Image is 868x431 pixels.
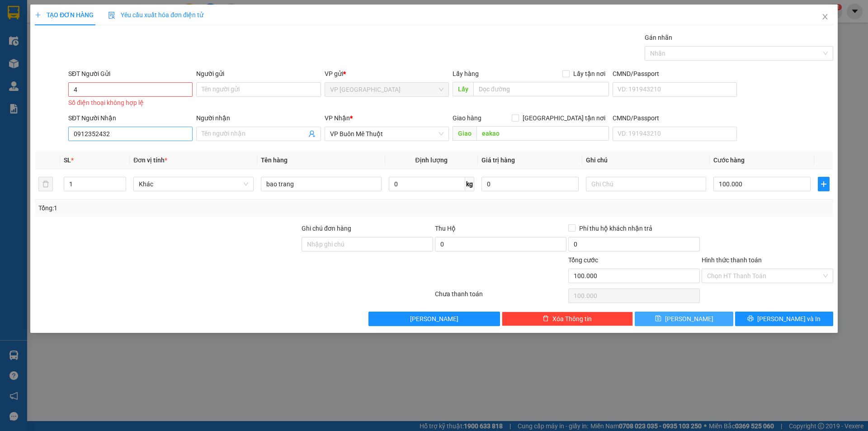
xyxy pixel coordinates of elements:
[542,315,549,322] span: delete
[702,256,762,264] label: Hình thức thanh toán
[655,315,661,322] span: save
[818,177,830,191] button: plus
[818,180,829,188] span: plus
[502,312,633,326] button: deleteXóa Thông tin
[38,203,335,213] div: Tổng: 1
[325,69,449,79] div: VP gửi
[133,156,167,164] span: Đơn vị tính
[613,113,737,123] div: CMND/Passport
[645,34,672,41] label: Gán nhãn
[68,98,193,108] div: Số điện thoại không hợp lệ
[586,177,706,191] input: Ghi Chú
[473,82,609,96] input: Dọc đường
[812,5,838,30] button: Close
[552,314,592,324] span: Xóa Thông tin
[196,113,321,123] div: Người nhận
[108,11,203,19] span: Yêu cầu xuất hóa đơn điện tử
[68,113,193,123] div: SĐT Người Nhận
[261,156,288,164] span: Tên hàng
[519,113,609,123] span: [GEOGRAPHIC_DATA] tận nơi
[325,114,350,122] span: VP Nhận
[368,312,500,326] button: [PERSON_NAME]
[35,11,94,19] span: TẠO ĐƠN HÀNG
[453,70,479,77] span: Lấy hàng
[735,312,833,326] button: printer[PERSON_NAME] và In
[435,225,456,232] span: Thu Hộ
[415,156,448,164] span: Định lượng
[330,127,443,141] span: VP Buôn Mê Thuột
[747,315,754,322] span: printer
[302,225,351,232] label: Ghi chú đơn hàng
[481,177,579,191] input: 0
[613,69,737,79] div: CMND/Passport
[68,69,193,79] div: SĐT Người Gửi
[635,312,733,326] button: save[PERSON_NAME]
[453,114,481,122] span: Giao hàng
[330,83,443,96] span: VP Thủ Đức
[434,289,567,305] div: Chưa thanh toán
[108,12,115,19] img: icon
[453,126,476,141] span: Giao
[261,177,381,191] input: VD: Bàn, Ghế
[465,177,474,191] span: kg
[821,13,829,20] span: close
[757,314,821,324] span: [PERSON_NAME] và In
[64,156,71,164] span: SL
[196,69,321,79] div: Người gửi
[570,69,609,79] span: Lấy tận nơi
[302,237,433,251] input: Ghi chú đơn hàng
[453,82,473,96] span: Lấy
[713,156,745,164] span: Cước hàng
[139,177,248,191] span: Khác
[582,152,710,169] th: Ghi chú
[481,156,515,164] span: Giá trị hàng
[665,314,713,324] span: [PERSON_NAME]
[308,130,316,137] span: user-add
[410,314,458,324] span: [PERSON_NAME]
[35,12,41,18] span: plus
[568,256,598,264] span: Tổng cước
[476,126,609,141] input: Dọc đường
[576,223,656,233] span: Phí thu hộ khách nhận trả
[38,177,53,191] button: delete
